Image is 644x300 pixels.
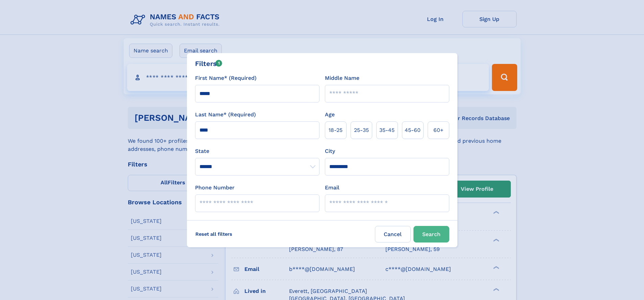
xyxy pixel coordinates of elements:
span: 60+ [433,126,444,134]
label: State [195,147,319,155]
span: 25‑35 [354,126,369,134]
label: Age [325,111,335,119]
label: Last Name* (Required) [195,111,256,119]
label: Middle Name [325,74,359,82]
span: 35‑45 [379,126,395,134]
label: Phone Number [195,184,235,192]
label: First Name* (Required) [195,74,257,82]
span: 18‑25 [329,126,342,134]
label: Cancel [375,226,411,243]
label: Reset all filters [191,226,237,242]
label: Email [325,184,339,192]
span: 45‑60 [405,126,421,134]
div: Filters [195,59,222,69]
button: Search [413,226,449,243]
label: City [325,147,335,155]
